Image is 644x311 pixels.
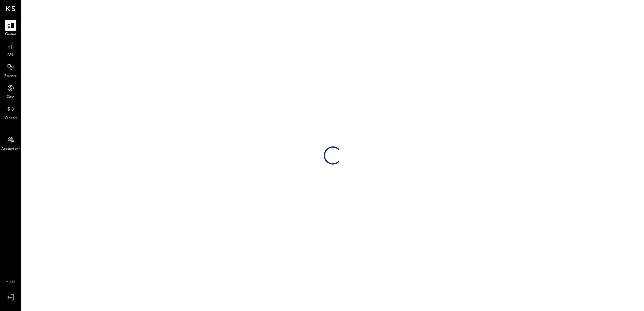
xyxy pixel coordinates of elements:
[0,103,21,121] a: Vendors
[5,32,16,37] span: Queue
[0,41,21,58] a: P&L
[4,115,17,121] span: Vendors
[0,82,21,100] a: Cash
[2,146,20,152] span: Accountant
[7,53,14,58] span: P&L
[4,74,17,79] span: Balance
[0,20,21,37] a: Queue
[7,95,15,100] span: Cash
[0,134,21,152] a: Accountant
[0,62,21,79] a: Balance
